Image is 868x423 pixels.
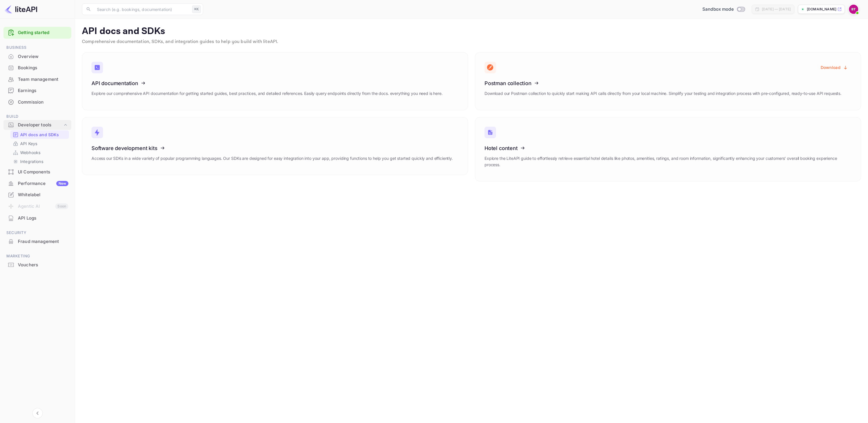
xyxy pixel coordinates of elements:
input: Search (e.g. bookings, documentation) [93,3,190,15]
a: Commission [3,97,71,107]
div: Developer tools [18,122,63,128]
a: API docs and SDKs [13,132,67,138]
div: Developer tools [3,120,71,130]
div: UI Components [18,169,68,175]
span: Build [3,113,71,120]
a: Team management [3,74,71,85]
p: Download our Postman collection to quickly start making API calls directly from your local machin... [484,90,841,97]
span: Marketing [3,253,71,259]
a: PerformanceNew [3,178,71,189]
div: Bookings [18,65,68,71]
span: Sandbox mode [702,6,734,13]
a: Integrations [13,158,67,164]
div: Integrations [10,157,69,166]
a: Overview [3,51,71,62]
p: Explore the LiteAPI guide to effortlessly retrieve essential hotel details like photos, amenities... [484,155,852,168]
div: Earnings [3,85,71,96]
a: API Logs [3,213,71,223]
div: Webhooks [10,148,69,157]
a: Getting started [18,29,68,36]
span: Security [3,230,71,236]
div: Team management [18,76,68,83]
a: Software development kitsAccess our SDKs in a wide variety of popular programming languages. Our ... [82,117,468,175]
div: PerformanceNew [3,178,71,189]
a: API documentationExplore our comprehensive API documentation for getting started guides, best pra... [82,52,468,110]
a: Bookings [3,62,71,73]
div: UI Components [3,166,71,178]
p: Webhooks [20,149,40,156]
div: New [56,181,68,186]
div: Performance [18,180,68,187]
div: Whitelabel [18,192,68,198]
a: Webhooks [13,149,67,156]
a: Hotel contentExplore the LiteAPI guide to effortlessly retrieve essential hotel details like phot... [475,117,861,181]
div: Getting started [3,27,71,39]
div: Fraud management [18,238,68,245]
p: API docs and SDKs [20,132,59,138]
div: Earnings [18,87,68,94]
div: Overview [18,53,68,60]
div: Whitelabel [3,189,71,201]
p: [DOMAIN_NAME] [807,7,836,12]
a: Vouchers [3,259,71,270]
a: Earnings [3,85,71,96]
a: API Keys [13,141,67,147]
span: Business [3,44,71,51]
a: Whitelabel [3,189,71,200]
h3: Software development kits [91,145,453,151]
div: Fraud management [3,236,71,247]
div: ⌘K [192,5,201,13]
button: Download [817,62,852,73]
div: Switch to Production mode [700,6,747,13]
img: LiteAPI logo [5,5,37,14]
div: API Logs [3,213,71,224]
h3: Hotel content [484,145,852,151]
div: Vouchers [3,259,71,271]
p: Comprehensive documentation, SDKs, and integration guides to help you build with liteAPI. [82,38,861,45]
div: [DATE] — [DATE] [762,7,791,12]
div: API Logs [18,215,68,222]
p: Integrations [20,158,43,164]
div: Commission [3,97,71,108]
div: API Keys [10,139,69,148]
div: Commission [18,99,68,106]
div: Bookings [3,62,71,74]
p: Explore our comprehensive API documentation for getting started guides, best practices, and detai... [91,90,443,97]
p: API Keys [20,141,37,147]
h3: Postman collection [484,80,841,86]
button: Collapse navigation [32,408,43,418]
img: Bookaweb Team [849,5,858,14]
a: Fraud management [3,236,71,247]
p: API docs and SDKs [82,26,861,37]
p: Access our SDKs in a wide variety of popular programming languages. Our SDKs are designed for eas... [91,155,453,162]
a: UI Components [3,166,71,177]
div: Overview [3,51,71,62]
h3: API documentation [91,80,443,86]
div: Team management [3,74,71,85]
div: Vouchers [18,262,68,268]
div: API docs and SDKs [10,130,69,139]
